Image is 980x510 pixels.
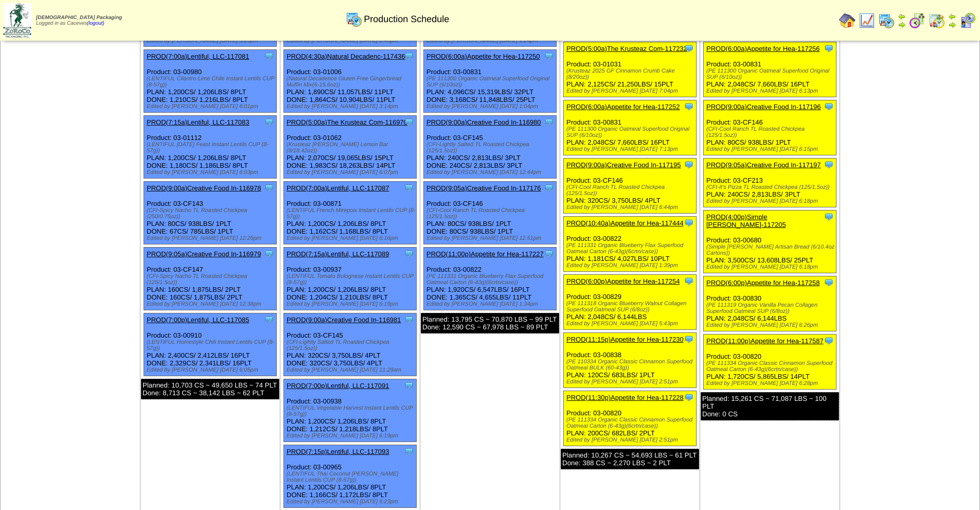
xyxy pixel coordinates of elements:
a: PROD(9:00a)Creative Food In-116981 [287,316,401,324]
a: PROD(9:00a)Creative Food In-117195 [566,161,681,169]
div: Edited by [PERSON_NAME] [DATE] 6:05pm [147,367,276,373]
div: (PE 111300 Organic Oatmeal Superfood Original SUP (6/10oz)) [566,126,696,138]
div: Product: 03-CF145 PLAN: 320CS / 3,750LBS / 4PLT DONE: 320CS / 3,750LBS / 4PLT [284,313,417,376]
div: (PE 111334 Organic Classic Cinnamon Superfood Oatmeal Carton (6-43g)(6crtn/case)) [706,360,836,373]
div: Edited by [PERSON_NAME] [DATE] 6:18pm [706,264,836,270]
div: (LENTIFUL Cilantro Lime Chile Instant Lentils CUP (8-57g)) [147,76,276,88]
div: Product: 03-00822 PLAN: 1,920CS / 6,547LBS / 16PLT DONE: 1,365CS / 4,655LBS / 11PLT [424,248,557,310]
div: Edited by [PERSON_NAME] [DATE] 12:51pm [426,235,556,241]
a: PROD(9:05a)Creative Food In-116979 [147,250,261,258]
a: PROD(7:15a)Lentiful, LLC-117083 [147,118,249,126]
div: (LENTIFUL Thai Coconut [PERSON_NAME] Instant Lentils CUP (8-57g)) [287,471,416,483]
a: PROD(4:00p)Simple [PERSON_NAME]-117205 [706,213,786,228]
img: arrowleft.gif [948,12,956,21]
a: PROD(10:40a)Appetite for Hea-117444 [566,219,684,227]
img: Tooltip [404,117,414,127]
div: (PE 111319 Organic Vanilla Pecan Collagen Superfood Oatmeal SUP (6/8oz)) [706,302,836,314]
div: Product: 03-00937 PLAN: 1,200CS / 1,206LBS / 8PLT DONE: 1,204CS / 1,210LBS / 8PLT [284,248,417,310]
img: Tooltip [824,212,834,222]
a: PROD(7:00a)Lentiful, LLC-117081 [147,52,249,60]
div: (CFI-Lightly Salted TL Roasted Chickpea (125/1.5oz)) [426,142,556,154]
img: zoroco-logo-small.webp [3,3,31,38]
a: PROD(9:00a)Creative Food In-117196 [706,103,821,111]
div: Edited by [PERSON_NAME] [DATE] 6:19pm [287,433,416,439]
div: Product: 03-00820 PLAN: 1,720CS / 5,865LBS / 14PLT [704,335,836,390]
div: Edited by [PERSON_NAME] [DATE] 12:26pm [147,235,276,241]
a: (logout) [87,21,104,26]
img: arrowleft.gif [898,12,906,21]
div: Product: 03-CF146 PLAN: 320CS / 3,750LBS / 4PLT [564,159,697,214]
a: PROD(7:00p)Lentiful, LLC-117091 [287,382,389,390]
div: (PE 110334 Organic Classic Cinnamon Superfood Oatmeal BULK (60-43g)) [566,359,696,371]
div: Product: 03-00831 PLAN: 4,096CS / 15,319LBS / 32PLT DONE: 3,168CS / 11,848LBS / 25PLT [424,50,557,113]
a: PROD(6:00a)Appetite for Hea-117256 [706,45,819,52]
div: Product: 03-00831 PLAN: 2,048CS / 7,660LBS / 16PLT [704,42,836,97]
img: Tooltip [544,183,554,193]
a: PROD(11:15p)Appetite for Hea-117230 [566,336,684,343]
div: (CFI-Cool Ranch TL Roasted Chickpea (125/1.5oz)) [426,207,556,220]
img: Tooltip [264,183,274,193]
a: PROD(4:30a)Natural Decadenc-117436 [287,52,405,60]
div: (PE 111300 Organic Oatmeal Superfood Original SUP (6/10oz)) [706,68,836,80]
img: Tooltip [404,446,414,456]
div: Product: 03-00830 PLAN: 2,048CS / 6,144LBS [704,276,836,331]
span: [DEMOGRAPHIC_DATA] Packaging [36,15,122,21]
div: (CFI-Spicy Nacho TL Roasted Chickpea (250/0.75oz)) [147,207,276,220]
div: Product: 03-01031 PLAN: 2,125CS / 21,250LBS / 15PLT [564,42,697,97]
div: Product: 03-01006 PLAN: 1,890CS / 11,057LBS / 11PLT DONE: 1,864CS / 10,904LBS / 11PLT [284,50,417,113]
div: Edited by [PERSON_NAME] [DATE] 6:18pm [706,198,836,204]
img: arrowright.gif [898,21,906,29]
div: (CFI-Cool Ranch TL Roasted Chickpea (125/1.5oz)) [706,126,836,138]
img: Tooltip [824,336,834,346]
div: (LENTIFUL Homestyle Chili Instant Lentils CUP (8-57g)) [147,339,276,351]
div: (Natural Decadence Gluten Free Gingerbread Muffin Mix(6-15.6oz)) [287,76,416,88]
div: Edited by [PERSON_NAME] [DATE] 6:15pm [706,146,836,152]
div: Edited by [PERSON_NAME] [DATE] 6:28pm [706,380,836,386]
span: Logged in as Caceves [36,15,122,26]
img: arrowright.gif [948,21,956,29]
span: Production Schedule [364,14,449,25]
a: PROD(7:00a)Lentiful, LLC-117087 [287,184,389,192]
img: calendarprod.gif [346,11,362,27]
a: PROD(11:30p)Appetite for Hea-117228 [566,394,684,401]
img: Tooltip [684,101,694,112]
div: Edited by [PERSON_NAME] [DATE] 12:44pm [426,169,556,175]
div: (CFI-Cool Ranch TL Roasted Chickpea (125/1.5oz)) [566,184,696,197]
div: Planned: 10,703 CS ~ 49,650 LBS ~ 74 PLT Done: 8,713 CS ~ 38,142 LBS ~ 62 PLT [141,379,279,399]
img: Tooltip [404,183,414,193]
a: PROD(9:05a)Creative Food In-117197 [706,161,821,169]
div: Product: 03-01112 PLAN: 1,200CS / 1,206LBS / 8PLT DONE: 1,180CS / 1,186LBS / 8PLT [144,116,277,179]
div: Product: 03-00822 PLAN: 1,181CS / 4,027LBS / 10PLT [564,217,697,272]
a: PROD(7:00p)Lentiful, LLC-117085 [147,316,249,324]
div: Edited by [PERSON_NAME] [DATE] 1:39pm [566,262,696,269]
a: PROD(6:00a)Appetite for Hea-117252 [566,103,680,111]
img: Tooltip [824,43,834,54]
div: Product: 03-00871 PLAN: 1,200CS / 1,206LBS / 8PLT DONE: 1,162CS / 1,168LBS / 8PLT [284,182,417,244]
a: PROD(11:00p)Appetite for Hea-117227 [426,250,544,258]
div: Edited by [PERSON_NAME] [DATE] 6:26pm [706,322,836,328]
div: Edited by [PERSON_NAME] [DATE] 6:19pm [287,301,416,307]
div: (CFI-Lightly Salted TL Roasted Chickpea (125/1.5oz)) [287,339,416,351]
div: Product: 03-00980 PLAN: 1,200CS / 1,206LBS / 8PLT DONE: 1,210CS / 1,216LBS / 8PLT [144,50,277,113]
a: PROD(5:00a)The Krusteaz Com-116970 [287,118,407,126]
div: Planned: 15,261 CS ~ 71,087 LBS ~ 100 PLT Done: 0 CS [701,392,839,420]
div: (Krusteaz 2025 GF Cinnamon Crumb Cake (8/20oz)) [566,68,696,80]
div: (Simple [PERSON_NAME] Artisan Bread (6/10.4oz Cartons)) [706,244,836,256]
div: Edited by [PERSON_NAME] [DATE] 6:07pm [287,169,416,175]
img: Tooltip [404,51,414,61]
div: (CFI-It's Pizza TL Roasted Chickpea (125/1.5oz)) [706,184,836,190]
img: Tooltip [404,380,414,391]
div: (PE 111331 Organic Blueberry Flax Superfood Oatmeal Carton (6-43g)(6crtn/case)) [566,242,696,255]
div: Edited by [PERSON_NAME] [DATE] 5:43pm [566,321,696,327]
div: Edited by [PERSON_NAME] [DATE] 12:38pm [147,301,276,307]
img: Tooltip [824,160,834,170]
img: Tooltip [824,101,834,112]
img: Tooltip [264,117,274,127]
div: Edited by [PERSON_NAME] [DATE] 6:01pm [147,103,276,110]
img: Tooltip [824,277,834,288]
img: Tooltip [264,314,274,325]
div: (Krusteaz [PERSON_NAME] Lemon Bar (8/18.42oz)) [287,142,416,154]
img: Tooltip [544,51,554,61]
div: (PE 111300 Organic Oatmeal Superfood Original SUP (6/10oz)) [426,76,556,88]
div: Product: 03-00820 PLAN: 200CS / 682LBS / 2PLT [564,391,697,446]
